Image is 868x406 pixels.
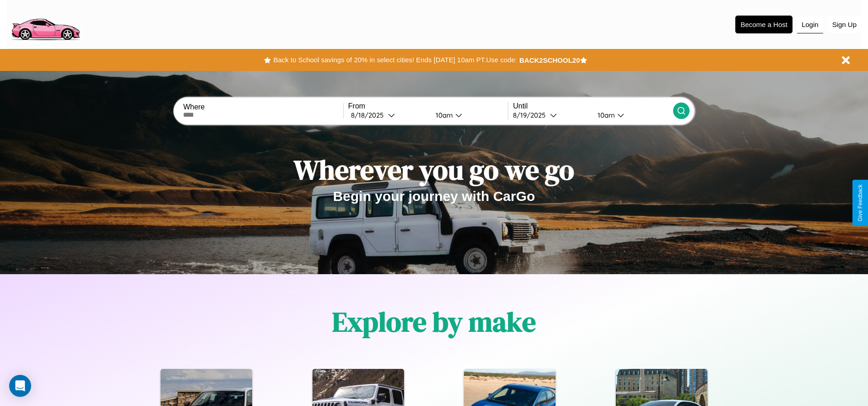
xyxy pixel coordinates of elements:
button: 10am [590,110,673,120]
button: 8/18/2025 [348,110,428,120]
button: Login [797,16,823,33]
div: 8 / 19 / 2025 [513,111,550,119]
button: Become a Host [735,16,793,33]
label: Where [183,103,343,111]
div: 10am [431,111,455,119]
div: 8 / 18 / 2025 [351,111,388,119]
label: From [348,102,508,110]
div: Give Feedback [857,184,863,222]
button: 10am [428,110,508,120]
button: Sign Up [828,16,861,33]
div: Open Intercom Messenger [9,375,31,397]
b: BACK2SCHOOL20 [519,56,580,64]
div: 10am [593,111,617,119]
label: Until [513,102,673,110]
h1: Explore by make [332,303,536,341]
button: Back to School savings of 20% in select cities! Ends [DATE] 10am PT.Use code: [271,54,519,66]
img: logo [7,5,84,43]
